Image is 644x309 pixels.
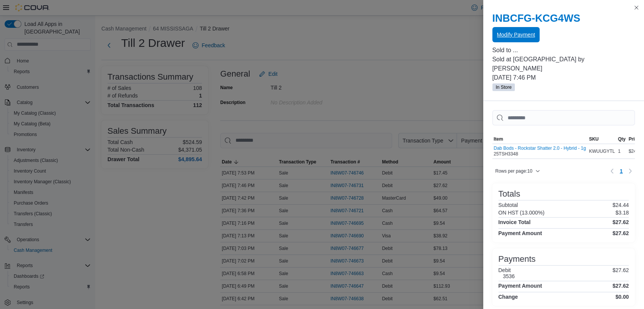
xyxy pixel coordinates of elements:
span: KWUUGYTL [589,148,615,154]
p: $24.44 [612,202,629,208]
span: Qty [618,136,626,142]
h3: Payments [498,255,536,264]
h2: INBCFG-KCG4WS [492,12,635,24]
h4: $27.62 [612,230,629,236]
h4: $27.62 [612,283,629,289]
button: Close this dialog [632,3,641,12]
button: Page 1 of 1 [617,165,626,177]
p: $27.62 [612,267,629,279]
h4: Change [498,294,518,300]
span: 1 [620,167,623,175]
button: Modify Payment [492,27,540,42]
button: Previous page [607,167,617,176]
h4: $0.00 [615,294,629,300]
h4: Payment Amount [498,283,542,289]
h4: $27.62 [612,219,629,225]
button: Dab Bods - Rockstar Shatter 2.0 - Hybrid - 1g [494,146,586,151]
h6: Debit [498,267,515,273]
p: Sold to ... [492,46,635,55]
span: Modify Payment [497,31,535,38]
button: Rows per page:10 [492,167,543,176]
span: In Store [496,84,512,91]
button: Qty [617,134,627,144]
button: Next page [626,167,635,176]
h6: 3536 [503,273,515,279]
span: Item [494,136,503,142]
div: 25TSH3348 [494,146,586,157]
h4: Invoice Total [498,219,531,225]
h3: Totals [498,189,520,199]
span: Price [629,136,640,142]
ul: Pagination for table: MemoryTable from EuiInMemoryTable [617,165,626,177]
div: 1 [617,147,627,156]
p: [DATE] 7:46 PM [492,73,635,82]
p: $3.18 [615,210,629,216]
h6: ON HST (13.000%) [498,210,545,216]
h4: Payment Amount [498,230,542,236]
p: Sold at [GEOGRAPHIC_DATA] by [PERSON_NAME] [492,55,635,73]
span: In Store [492,83,515,91]
span: Rows per page : 10 [495,168,532,174]
nav: Pagination for table: MemoryTable from EuiInMemoryTable [607,165,635,177]
span: SKU [589,136,599,142]
button: SKU [588,134,617,144]
h6: Subtotal [498,202,518,208]
button: Item [492,134,588,144]
input: This is a search bar. As you type, the results lower in the page will automatically filter. [492,110,635,125]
